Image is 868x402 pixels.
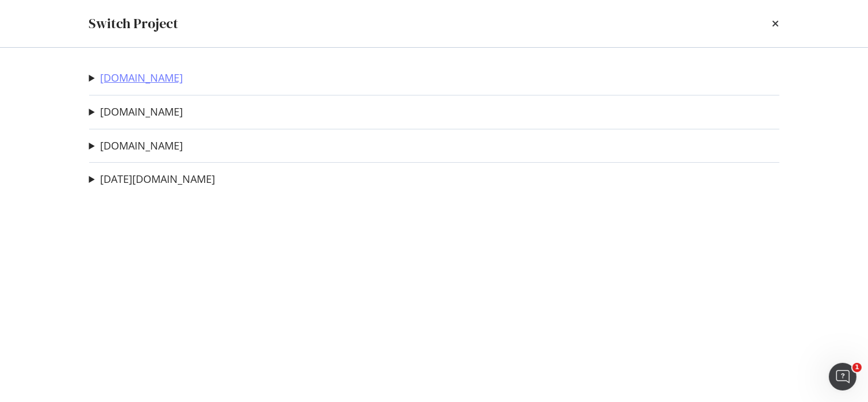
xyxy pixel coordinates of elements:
iframe: Intercom live chat [829,363,856,390]
summary: [DOMAIN_NAME] [89,139,183,154]
span: 1 [852,363,862,372]
a: [DOMAIN_NAME] [100,140,183,152]
a: [DOMAIN_NAME] [100,72,183,84]
summary: [DOMAIN_NAME] [89,105,183,120]
a: [DOMAIN_NAME] [100,106,183,118]
summary: [DOMAIN_NAME] [89,71,183,86]
a: [DATE][DOMAIN_NAME] [100,173,215,185]
div: Switch Project [89,14,179,33]
summary: [DATE][DOMAIN_NAME] [89,172,215,187]
div: times [773,14,779,33]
